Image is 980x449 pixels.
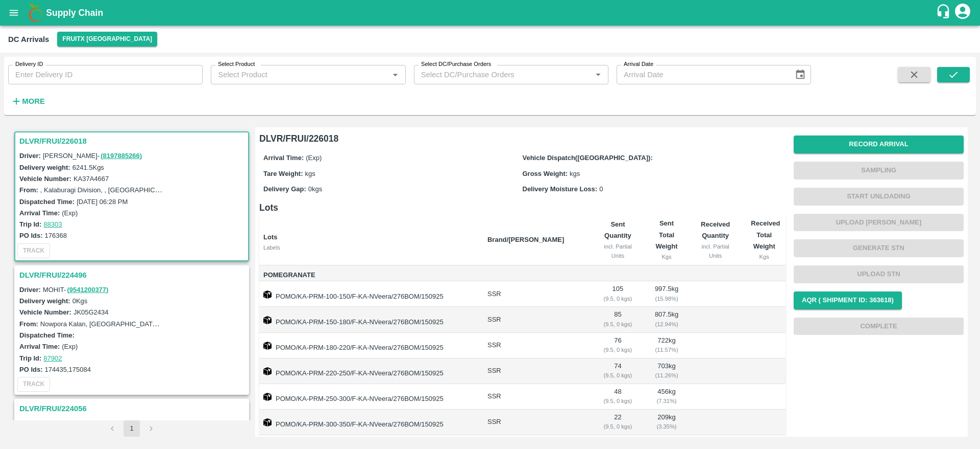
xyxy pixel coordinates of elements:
[263,367,272,375] img: box
[599,345,638,354] div: ( 9.5, 0 kgs)
[599,396,638,406] div: ( 9.5, 0 kgs)
[19,419,41,427] label: Driver:
[421,60,491,69] label: Select DC/Purchase Orders
[653,294,680,303] div: ( 15.98 %)
[46,6,936,20] a: Supply Chain
[43,286,110,294] span: MOHIT -
[19,134,247,148] h3: DLVR/FRUI/226018
[653,371,680,380] div: ( 11.26 %)
[259,281,479,307] td: POMO/KA-PRM-100-150/F-KA-NVeera/276BOM/150925
[263,270,479,281] span: Pomegranate
[653,320,680,329] div: ( 12.94 %)
[523,170,568,177] label: Gross Weight:
[15,60,43,69] label: Delivery ID
[72,297,88,305] label: 0 Kgs
[19,297,70,305] label: Delivery weight:
[599,294,638,303] div: ( 9.5, 0 kgs)
[19,175,71,183] label: Vehicle Number:
[259,384,479,410] td: POMO/KA-PRM-250-300/F-KA-NVeera/276BOM/150925
[523,154,653,162] label: Vehicle Dispatch([GEOGRAPHIC_DATA]):
[19,343,60,350] label: Arrival Time:
[22,97,45,105] strong: More
[308,185,322,193] span: 0 kgs
[19,232,43,239] label: PO Ids:
[591,281,646,307] td: 105
[19,209,60,217] label: Arrival Time:
[591,333,646,358] td: 76
[388,68,402,81] button: Open
[19,286,41,294] label: Driver:
[263,342,272,350] img: box
[67,286,108,294] a: (9541200377)
[43,220,62,228] a: 88303
[479,333,591,358] td: SSR
[19,331,75,339] label: Dispatched Time:
[523,185,598,193] label: Delivery Moisture Loss:
[591,358,646,384] td: 74
[645,281,688,307] td: 997.5 kg
[479,410,591,435] td: SSR
[19,220,41,228] label: Trip Id:
[263,233,277,241] b: Lots
[751,252,777,261] div: Kgs
[263,154,304,162] label: Arrival Time:
[19,354,41,362] label: Trip Id:
[599,242,638,261] div: incl. Partial Units
[263,185,306,193] label: Delivery Gap:
[19,320,38,328] label: From:
[417,68,575,81] input: Select DC/Purchase Orders
[591,410,646,435] td: 22
[2,1,26,25] button: open drawer
[604,220,631,239] b: Sent Quantity
[263,418,272,426] img: box
[653,252,680,261] div: Kgs
[62,209,78,217] label: (Exp)
[40,320,304,328] label: Nowpora Kalan, [GEOGRAPHIC_DATA], [GEOGRAPHIC_DATA], [GEOGRAPHIC_DATA]
[19,308,71,316] label: Vehicle Number:
[62,343,78,350] label: (Exp)
[259,307,479,332] td: POMO/KA-PRM-150-180/F-KA-NVeera/276BOM/150925
[8,33,49,46] div: DC Arrivals
[8,93,47,110] button: More
[103,420,161,437] nav: pagination navigation
[259,410,479,435] td: POMO/KA-PRM-300-350/F-KA-NVeera/276BOM/150925
[570,170,580,177] span: kgs
[72,164,104,171] label: 6241.5 Kgs
[653,422,680,431] div: ( 3.35 %)
[645,358,688,384] td: 703 kg
[645,410,688,435] td: 209 kg
[599,422,638,431] div: ( 9.5, 0 kgs)
[19,152,41,160] label: Driver:
[19,198,75,206] label: Dispatched Time:
[77,198,128,206] label: [DATE] 06:28 PM
[73,175,109,183] label: KA37A4667
[101,152,142,160] a: (8197885266)
[263,170,303,177] label: Tare Weight:
[794,136,964,153] button: Record Arrival
[479,281,591,307] td: SSR
[218,60,255,69] label: Select Product
[479,384,591,410] td: SSR
[43,419,117,427] span: MUKESH -
[479,307,591,332] td: SSR
[599,185,603,193] span: 0
[653,345,680,354] div: ( 11.57 %)
[57,32,157,47] button: Select DC
[645,307,688,332] td: 807.5 kg
[305,170,315,177] span: kgs
[645,333,688,358] td: 722 kg
[591,307,646,332] td: 85
[19,366,43,373] label: PO Ids:
[46,8,103,18] b: Supply Chain
[19,186,38,194] label: From:
[591,384,646,410] td: 48
[259,200,786,215] h6: Lots
[599,371,638,380] div: ( 9.5, 0 kgs)
[259,333,479,358] td: POMO/KA-PRM-180-220/F-KA-NVeera/276BOM/150925
[45,366,91,373] label: 174435,175084
[214,68,385,81] input: Select Product
[624,60,653,69] label: Arrival Date
[43,152,143,160] span: [PERSON_NAME] -
[263,316,272,324] img: box
[259,131,786,146] h6: DLVR/FRUI/226018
